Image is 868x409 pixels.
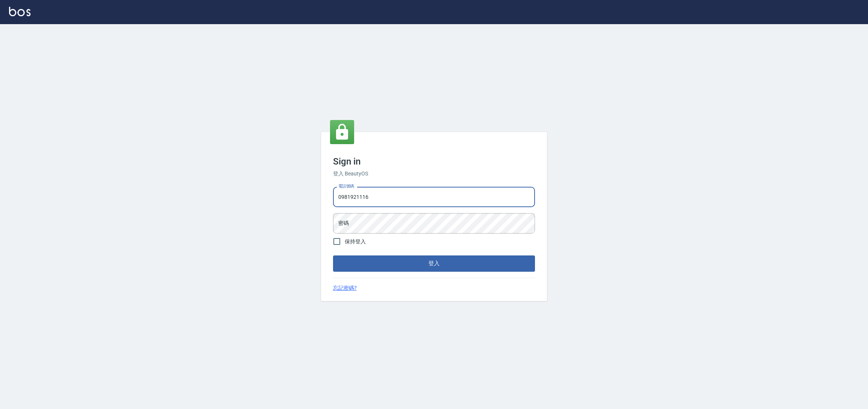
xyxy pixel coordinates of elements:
h3: Sign in [333,156,535,167]
button: 登入 [333,255,535,271]
h6: 登入 BeautyOS [333,170,535,178]
img: Logo [9,7,31,16]
a: 忘記密碼? [333,284,357,292]
span: 保持登入 [345,238,366,246]
label: 電話號碼 [338,183,354,189]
